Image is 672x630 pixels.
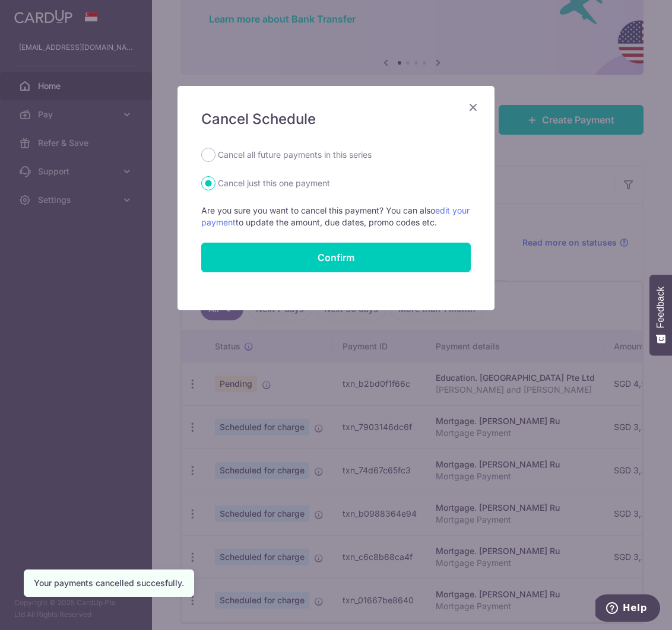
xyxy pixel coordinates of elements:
button: Feedback - Show survey [649,275,672,355]
button: Close [466,100,480,114]
button: Confirm [201,243,471,272]
p: Are you sure you want to cancel this payment? You can also to update the amount, due dates, promo... [201,205,471,228]
label: Cancel all future payments in this series [218,148,372,162]
h5: Cancel Schedule [201,110,471,129]
iframe: Opens a widget where you can find more information [595,594,660,624]
span: Feedback [655,287,666,328]
label: Cancel just this one payment [218,176,330,190]
div: Your payments cancelled succesfully. [34,577,184,589]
